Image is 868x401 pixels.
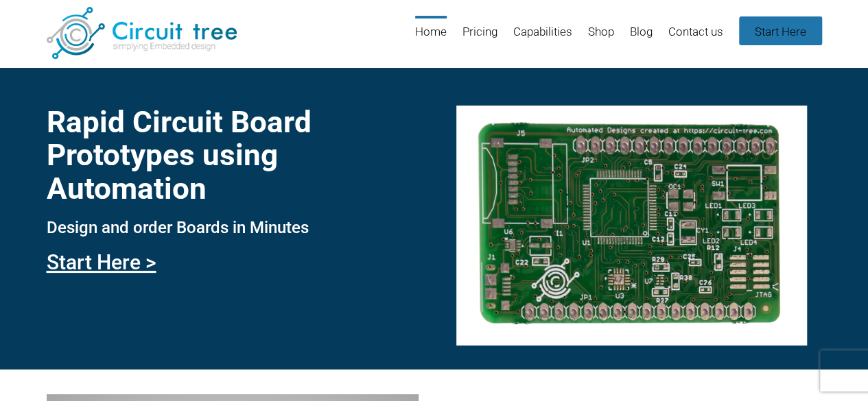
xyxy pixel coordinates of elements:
h3: Design and order Boards in Minutes [47,219,419,236]
a: Start Here > [47,250,156,274]
h1: Rapid Circuit Board Prototypes using Automation [47,106,419,205]
a: Shop [588,16,614,60]
a: Capabilities [513,16,572,60]
a: Home [415,16,447,60]
a: Pricing [462,16,497,60]
img: Circuit Tree [47,7,237,59]
a: Contact us [668,16,723,60]
a: Blog [630,16,653,60]
a: Start Here [739,16,822,45]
